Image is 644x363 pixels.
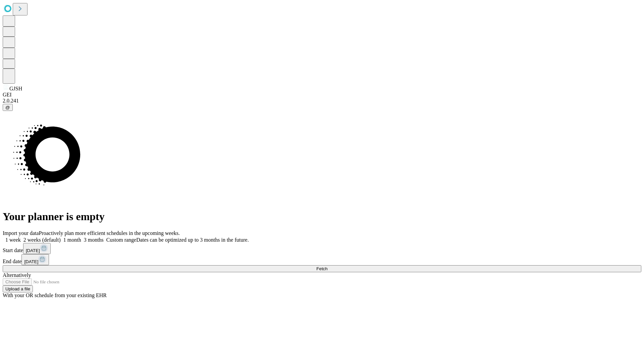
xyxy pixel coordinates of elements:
span: Proactively plan more efficient schedules in the upcoming weeks. [39,230,180,236]
div: 2.0.241 [3,98,641,104]
span: 2 weeks (default) [23,237,61,243]
span: Import your data [3,230,39,236]
span: @ [5,105,10,110]
div: End date [3,254,641,265]
button: [DATE] [23,243,51,254]
span: Fetch [316,266,327,271]
span: GJSH [9,86,22,91]
span: 3 months [84,237,104,243]
span: 1 month [63,237,81,243]
button: Upload a file [3,285,33,292]
span: [DATE] [26,248,40,253]
span: [DATE] [24,259,38,264]
div: Start date [3,243,641,254]
span: Alternatively [3,272,31,278]
span: With your OR schedule from your existing EHR [3,292,107,298]
span: Dates can be optimized up to 3 months in the future. [136,237,249,243]
button: @ [3,104,13,111]
span: Custom range [106,237,136,243]
div: GEI [3,92,641,98]
button: [DATE] [21,254,49,265]
span: 1 week [5,237,21,243]
button: Fetch [3,265,641,272]
h1: Your planner is empty [3,210,641,223]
